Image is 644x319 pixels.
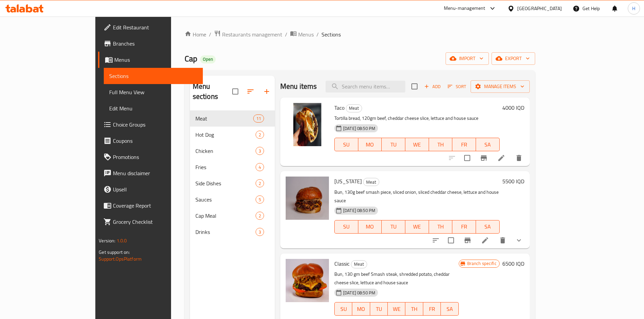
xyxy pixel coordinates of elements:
[98,19,203,35] a: Edit Restaurant
[358,220,382,234] button: MO
[109,88,197,96] span: Full Menu View
[326,81,405,92] input: search
[98,181,203,197] a: Upsell
[405,302,423,316] button: TH
[321,30,341,38] span: Sections
[511,150,527,166] button: delete
[280,81,317,91] h2: Menu items
[423,83,442,90] span: Add
[495,232,511,248] button: delete
[99,255,142,263] a: Support.OpsPlatform
[443,81,471,92] span: Sort items
[195,163,256,171] span: Fries
[432,222,450,232] span: TH
[429,138,453,151] button: TH
[340,125,378,132] span: [DATE] 08:50 PM
[195,131,256,139] span: Hot Dog
[444,304,456,314] span: SA
[373,304,385,314] span: TU
[471,80,530,93] button: Manage items
[117,236,127,245] span: 1.0.0
[476,150,492,166] button: Branch-specific-item
[340,207,378,214] span: [DATE] 08:50 PM
[355,304,367,314] span: MO
[515,236,523,244] svg: Show Choices
[408,140,426,150] span: WE
[502,103,524,112] h6: 4000 IQD
[334,270,459,287] p: Bun, 130 gm beef Smash steak, shredded potato, cheddar cheese slice, lettuce and house sauce
[429,220,453,234] button: TH
[464,260,499,267] span: Branch specific
[351,260,367,268] span: Meat
[256,147,264,155] div: items
[388,302,405,316] button: WE
[455,140,473,150] span: FR
[422,81,443,92] button: Add
[428,232,444,248] button: sort-choices
[113,23,197,31] span: Edit Restaurant
[185,30,535,39] nav: breadcrumb
[384,140,403,150] span: TU
[408,222,426,232] span: WE
[334,188,500,205] p: Bun, 130g beef smash piece, sliced onion, sliced cheddar cheese, lettuce and house sauce
[334,138,358,151] button: SU
[256,131,264,139] div: items
[444,233,458,247] span: Select to update
[113,153,197,161] span: Promotions
[113,137,197,145] span: Coupons
[405,220,429,234] button: WE
[209,30,211,38] li: /
[256,164,264,170] span: 4
[390,304,403,314] span: WE
[256,213,264,219] span: 2
[511,232,527,248] button: show more
[99,248,130,257] span: Get support on:
[242,83,259,100] span: Sort sections
[407,79,422,94] span: Select section
[195,212,256,220] span: Cap Meal
[256,195,264,204] div: items
[254,115,264,122] span: 11
[337,304,350,314] span: SU
[479,222,497,232] span: SA
[334,114,500,123] p: Tortilla bread, 120gm beef, cheddar cheese slice, lettuce and house sauce
[298,30,314,38] span: Menus
[446,52,489,65] button: import
[98,197,203,214] a: Coverage Report
[253,114,264,123] div: items
[98,35,203,52] a: Branches
[441,302,458,316] button: SA
[190,143,275,159] div: Chicken3
[256,163,264,171] div: items
[286,103,329,146] img: Taco
[256,229,264,235] span: 3
[497,154,505,162] a: Edit menu item
[113,39,197,48] span: Branches
[405,138,429,151] button: WE
[476,82,524,91] span: Manage items
[195,195,256,204] span: Sauces
[459,232,476,248] button: Branch-specific-item
[502,259,524,268] h6: 6500 IQD
[286,259,329,302] img: Classic
[113,218,197,226] span: Grocery Checklist
[446,81,468,92] button: Sort
[200,56,216,62] span: Open
[290,30,314,39] a: Menus
[370,302,388,316] button: TU
[195,179,256,187] div: Side Dishes
[256,196,264,203] span: 5
[109,72,197,80] span: Sections
[363,178,379,186] div: Meat
[109,104,197,112] span: Edit Menu
[337,222,356,232] span: SU
[98,52,203,68] a: Menus
[190,191,275,208] div: Sauces5
[382,138,405,151] button: TU
[195,228,256,236] span: Drinks
[256,132,264,138] span: 2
